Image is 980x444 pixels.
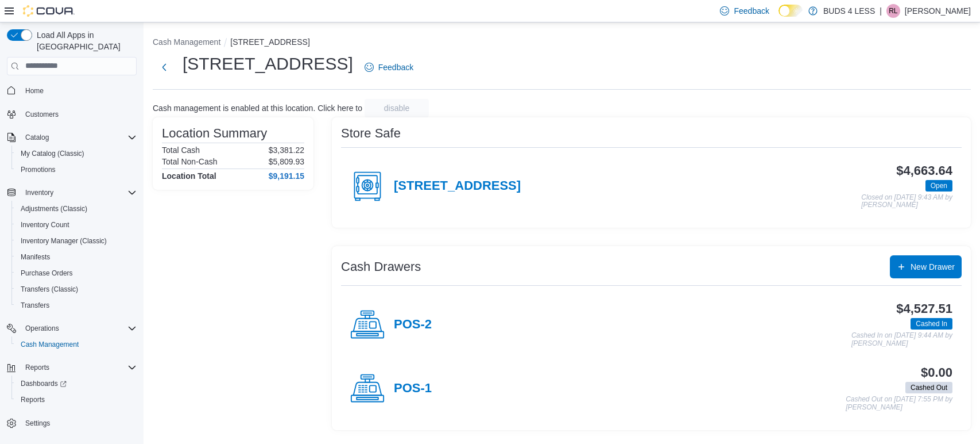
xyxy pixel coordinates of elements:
span: Transfers (Classic) [21,285,78,294]
h4: POS-2 [394,317,432,332]
a: Reports [16,393,49,407]
span: Feedback [734,5,769,17]
span: Reports [16,393,137,407]
button: Reports [11,392,141,408]
p: Cashed Out on [DATE] 7:55 PM by [PERSON_NAME] [846,396,952,411]
button: Reports [2,359,141,376]
span: Home [21,83,137,98]
h3: Store Safe [341,127,401,140]
span: Dashboards [21,379,67,388]
div: Rebecca Leitch [886,4,900,18]
button: [STREET_ADDRESS] [230,37,309,47]
p: Cash management is enabled at this location. Click here to [153,104,362,113]
h3: Cash Drawers [341,260,421,274]
button: Purchase Orders [11,265,141,281]
button: Next [153,56,176,79]
span: Transfers [21,301,49,310]
a: Dashboards [11,376,141,392]
h6: Total Cash [162,146,200,155]
span: Purchase Orders [21,269,73,278]
span: Operations [25,324,59,333]
nav: An example of EuiBreadcrumbs [153,36,971,50]
button: New Drawer [890,255,962,278]
img: Cova [23,5,75,17]
span: Cash Management [16,338,137,351]
span: Open [931,181,947,191]
h3: $4,663.64 [896,164,952,178]
a: Adjustments (Classic) [16,202,92,216]
button: disable [365,99,429,117]
span: Cashed Out [911,382,947,393]
input: Dark Mode [778,5,803,17]
span: Purchase Orders [16,266,137,280]
h6: Total Non-Cash [162,157,218,166]
span: Cashed In [916,319,947,329]
a: Inventory Manager (Classic) [16,234,111,248]
span: Customers [25,110,59,119]
span: RL [889,4,897,18]
span: Inventory Count [16,218,137,232]
button: My Catalog (Classic) [11,146,141,162]
span: Open [925,180,952,192]
p: [PERSON_NAME] [905,4,971,18]
span: Catalog [21,131,137,144]
h3: $0.00 [921,366,952,380]
a: Customers [21,108,63,121]
span: Manifests [16,250,137,264]
span: Catalog [25,133,49,142]
span: Inventory Manager (Classic) [21,236,107,246]
button: Cash Management [11,336,141,353]
span: Reports [21,395,45,404]
p: BUDS 4 LESS [823,4,875,18]
a: Cash Management [16,338,83,351]
span: Settings [21,416,137,430]
button: Manifests [11,249,141,265]
span: My Catalog (Classic) [21,149,84,158]
span: Feedback [378,62,413,73]
span: Home [25,86,44,95]
button: Settings [2,415,141,431]
button: Cash Management [153,37,220,47]
a: Inventory Count [16,218,74,232]
h3: $4,527.51 [896,302,952,316]
button: Inventory Count [11,217,141,233]
a: Home [21,84,48,98]
button: Customers [2,106,141,123]
button: Adjustments (Classic) [11,201,141,217]
span: Transfers [16,298,137,312]
span: disable [384,102,409,114]
span: Inventory Count [21,220,69,229]
span: Inventory [25,188,53,197]
button: Catalog [2,129,141,146]
button: Inventory Manager (Classic) [11,233,141,249]
span: New Drawer [911,261,955,273]
button: Transfers [11,297,141,313]
span: Adjustments (Classic) [16,202,137,216]
button: Operations [21,321,64,335]
h4: [STREET_ADDRESS] [394,179,521,194]
span: Promotions [21,165,56,174]
a: Transfers (Classic) [16,282,83,296]
p: $5,809.93 [269,157,304,166]
button: Operations [2,320,141,336]
span: Operations [21,321,137,335]
span: Transfers (Classic) [16,282,137,296]
button: Catalog [21,131,53,144]
button: Reports [21,361,54,374]
span: Reports [21,361,137,374]
a: Promotions [16,163,60,177]
span: Inventory Manager (Classic) [16,234,137,248]
h3: Location Summary [162,127,267,140]
span: Manifests [21,252,50,262]
span: Adjustments (Classic) [21,204,87,213]
button: Promotions [11,162,141,178]
span: Customers [21,107,137,121]
a: My Catalog (Classic) [16,147,89,160]
span: Dashboards [16,377,137,391]
span: My Catalog (Classic) [16,147,137,160]
a: Transfers [16,298,54,312]
p: $3,381.22 [269,146,304,155]
p: Closed on [DATE] 9:43 AM by [PERSON_NAME] [861,194,952,209]
button: Inventory [21,186,58,200]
